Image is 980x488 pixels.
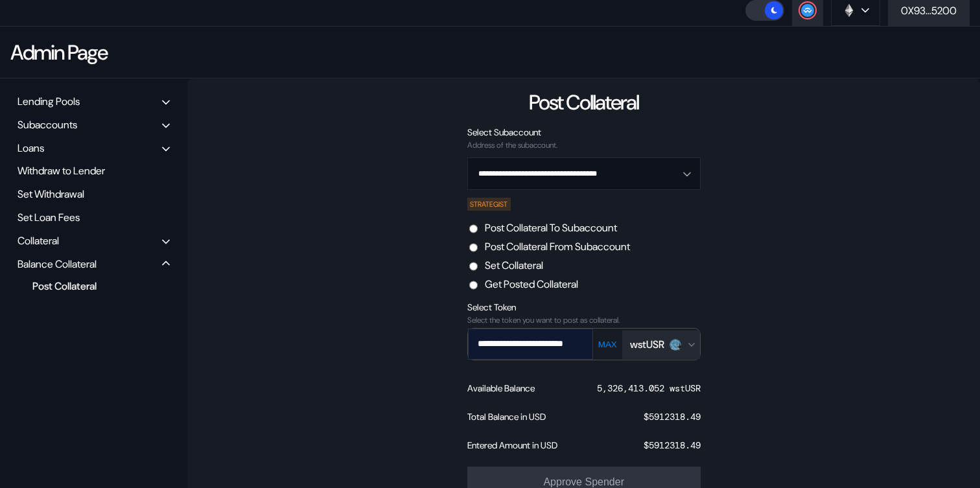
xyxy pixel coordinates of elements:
div: Available Balance [467,382,535,394]
div: Loans [17,141,44,155]
button: MAX [594,339,621,350]
div: Select Subaccount [467,126,701,138]
button: Open menu [467,157,701,190]
label: Post Collateral To Subaccount [485,221,617,235]
div: $ 5912318.49 [644,439,701,451]
label: Post Collateral From Subaccount [485,240,630,253]
img: USR_LOGO.png [670,339,681,351]
div: Withdraw to Lender [13,161,174,181]
div: wstUSR [630,338,664,351]
label: Set Collateral [485,259,543,272]
div: Admin Page [10,39,107,66]
div: Entered Amount in USD [467,439,557,451]
div: Set Withdrawal [13,184,174,204]
img: chain logo [842,3,856,17]
div: Post Collateral [26,277,152,295]
img: svg+xml,%3c [675,343,683,351]
div: Address of the subaccount. [467,141,701,150]
div: $ 5912318.49 [644,411,701,423]
div: Total Balance in USD [467,411,546,423]
div: Lending Pools [17,95,80,108]
button: Open menu for selecting token for payment [622,331,700,359]
div: Post Collateral [529,89,638,116]
div: Collateral [17,234,59,248]
div: Set Loan Fees [13,207,174,227]
div: 0X93...5200 [901,4,957,17]
div: Select Token [467,301,701,313]
div: Select the token you want to post as collateral. [467,316,701,325]
label: Get Posted Collateral [485,277,578,291]
div: 5,326,413.052 wstUSR [597,382,701,394]
div: Subaccounts [17,118,77,132]
div: STRATEGIST [467,198,511,211]
div: Balance Collateral [17,257,97,271]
